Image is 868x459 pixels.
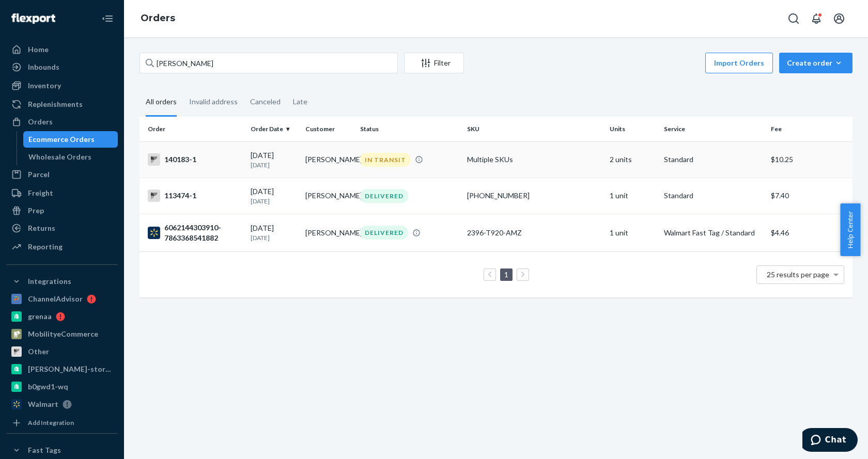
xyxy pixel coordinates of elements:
a: Reporting [6,239,118,255]
div: Ecommerce Orders [28,134,95,145]
div: Add Integration [28,418,74,427]
div: ChannelAdvisor [28,294,83,304]
td: [PERSON_NAME] [301,214,356,251]
div: Integrations [28,276,71,287]
p: [DATE] [251,161,297,169]
td: $10.25 [767,141,853,178]
div: IN TRANSIT [360,153,411,167]
a: [PERSON_NAME]-store-test [6,361,118,377]
th: Units [606,117,660,141]
div: [DATE] [251,150,297,169]
a: MobilityeCommerce [6,326,118,342]
a: Parcel [6,166,118,183]
div: Prep [28,205,44,216]
a: Orders [141,12,175,24]
div: grenaa [28,311,52,322]
iframe: Opens a widget where you can chat to one of our agents [802,428,858,454]
td: 1 unit [606,178,660,214]
a: Returns [6,220,118,236]
a: Wholesale Orders [23,149,118,165]
th: Order [139,117,246,141]
div: 113474-1 [148,189,242,202]
div: Fast Tags [28,445,61,455]
div: 2396-T920-AMZ [467,228,601,238]
div: Parcel [28,169,50,180]
div: DELIVERED [360,189,408,203]
button: Create order [779,53,853,73]
div: [DATE] [251,186,297,205]
div: [PERSON_NAME]-store-test [28,364,115,374]
a: Add Integration [6,417,118,429]
th: Fee [767,117,853,141]
a: Page 1 is your current page [502,270,510,279]
div: Home [28,44,49,55]
a: Home [6,41,118,58]
td: 2 units [606,141,660,178]
a: Freight [6,185,118,201]
div: Orders [28,117,53,127]
div: Filter [405,58,463,68]
div: All orders [146,88,177,117]
div: Create order [787,58,845,68]
div: Inventory [28,81,61,91]
a: ChannelAdvisor [6,291,118,307]
div: Late [293,88,307,115]
a: Inventory [6,77,118,94]
a: b0gwd1-wq [6,378,118,395]
a: Prep [6,202,118,219]
div: Customer [305,124,352,133]
div: Invalid address [189,88,238,115]
button: Open notifications [806,8,827,29]
th: Service [660,117,767,141]
a: grenaa [6,308,118,325]
img: Flexport logo [11,13,55,24]
div: Replenishments [28,99,83,109]
a: Ecommerce Orders [23,131,118,148]
div: 140183-1 [148,153,242,166]
a: Other [6,343,118,360]
th: SKU [463,117,606,141]
div: Inbounds [28,62,59,72]
td: $7.40 [767,178,853,214]
div: MobilityeCommerce [28,329,98,339]
a: Orders [6,114,118,130]
div: Freight [28,188,53,198]
div: Walmart [28,399,58,409]
p: [DATE] [251,197,297,205]
button: Close Navigation [97,8,118,29]
button: Filter [404,53,464,73]
th: Status [356,117,463,141]
p: Standard [664,154,763,165]
td: $4.46 [767,214,853,251]
p: [DATE] [251,233,297,242]
button: Open Search Box [783,8,804,29]
a: Walmart [6,396,118,413]
td: 1 unit [606,214,660,251]
div: Other [28,346,49,357]
ol: breadcrumbs [132,4,183,34]
div: Returns [28,223,55,233]
p: Standard [664,191,763,201]
p: Walmart Fast Tag / Standard [664,228,763,238]
button: Open account menu [829,8,849,29]
a: Inbounds [6,59,118,75]
div: 6062144303910-7863368541882 [148,223,242,243]
input: Search orders [139,53,398,73]
button: Import Orders [705,53,773,73]
a: Replenishments [6,96,118,113]
div: Reporting [28,242,63,252]
button: Help Center [840,203,860,256]
div: [DATE] [251,223,297,242]
div: DELIVERED [360,226,408,240]
div: [PHONE_NUMBER] [467,191,601,201]
div: Wholesale Orders [28,152,91,162]
th: Order Date [246,117,301,141]
div: Canceled [250,88,281,115]
button: Integrations [6,273,118,290]
td: [PERSON_NAME] [301,178,356,214]
td: [PERSON_NAME] [301,141,356,178]
span: 25 results per page [767,270,829,279]
button: Fast Tags [6,442,118,458]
